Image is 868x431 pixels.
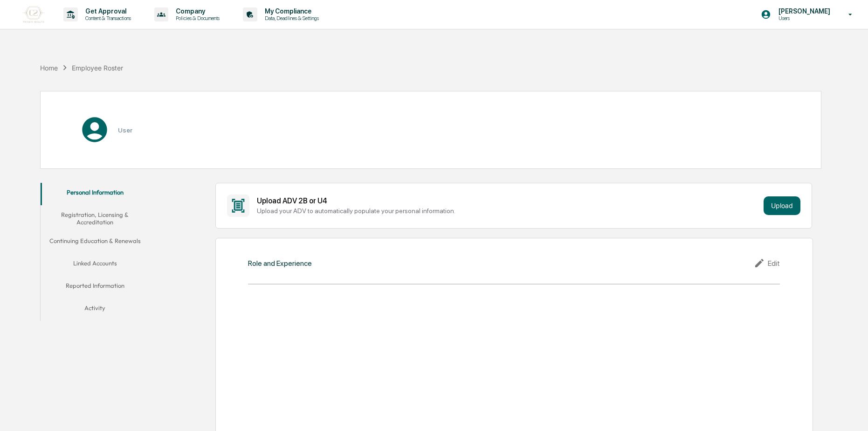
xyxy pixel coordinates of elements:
[257,15,324,21] p: Data, Deadlines & Settings
[41,183,150,205] button: Personal Information
[771,15,835,21] p: Users
[764,196,800,215] button: Upload
[40,64,58,72] div: Home
[118,126,132,134] h3: User
[754,257,780,269] div: Edit
[41,299,150,321] button: Activity
[41,231,150,254] button: Continuing Education & Renewals
[248,259,312,268] div: Role and Experience
[78,7,136,15] p: Get Approval
[22,6,45,23] img: logo
[72,64,123,72] div: Employee Roster
[257,7,324,15] p: My Compliance
[41,205,150,232] button: Registration, Licensing & Accreditation
[41,183,150,321] div: secondary tabs example
[78,15,136,21] p: Content & Transactions
[257,207,760,215] div: Upload your ADV to automatically populate your personal information.
[257,196,760,205] div: Upload ADV 2B or U4
[41,254,150,276] button: Linked Accounts
[168,15,224,21] p: Policies & Documents
[771,7,835,15] p: [PERSON_NAME]
[168,7,224,15] p: Company
[41,276,150,299] button: Reported Information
